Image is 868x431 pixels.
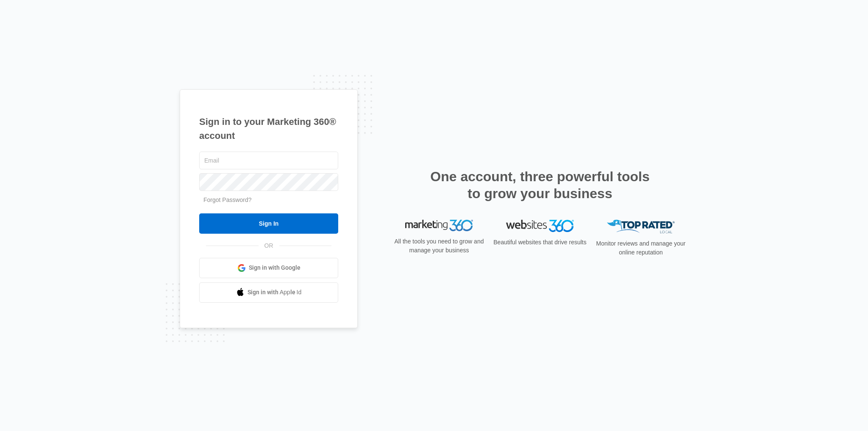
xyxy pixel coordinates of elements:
[199,282,338,303] a: Sign in with Apple Id
[593,239,688,257] p: Monitor reviews and manage your online reputation
[428,168,652,202] h2: One account, three powerful tools to grow your business
[249,263,300,272] span: Sign in with Google
[492,238,587,247] p: Beautiful websites that drive results
[199,152,338,169] input: Email
[199,115,338,143] h1: Sign in to your Marketing 360® account
[506,220,574,232] img: Websites 360
[248,288,302,297] span: Sign in with Apple Id
[405,220,473,232] img: Marketing 360
[199,258,338,278] a: Sign in with Google
[392,237,487,255] p: All the tools you need to grow and manage your business
[607,220,675,234] img: Top Rated Local
[259,241,279,250] span: OR
[203,196,252,203] a: Forgot Password?
[199,213,338,234] input: Sign In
